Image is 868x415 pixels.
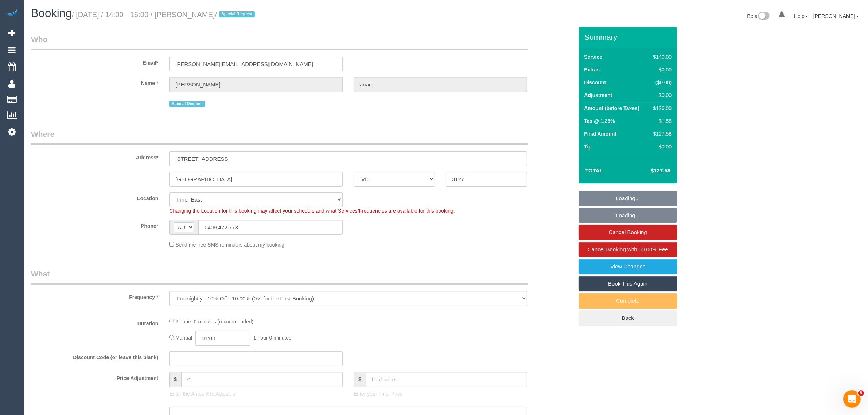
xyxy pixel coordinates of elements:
div: $0.00 [650,92,672,99]
div: $0.00 [650,143,672,150]
a: Cancel Booking with 50.00% Fee [579,242,677,257]
img: New interface [758,12,770,21]
a: Cancel Booking [579,225,677,240]
div: $127.58 [650,130,672,137]
h4: $127.58 [629,168,670,174]
input: Phone* [198,220,343,235]
label: Final Amount [584,130,616,137]
small: / [DATE] / 14:00 - 16:00 / [PERSON_NAME] [72,11,257,19]
label: Tax @ 1.25% [584,117,615,125]
label: Extras [584,66,600,73]
p: Enter your Final Price [354,390,527,397]
strong: Total [585,167,603,174]
span: Manual [175,335,192,341]
label: Adjustment [584,92,612,99]
label: Name * [26,77,164,87]
span: / [215,11,257,19]
span: $ [169,372,181,387]
span: Cancel Booking with 50.00% Fee [588,246,668,252]
input: First Name* [169,77,343,92]
a: [PERSON_NAME] [813,13,859,19]
a: Beta [747,13,770,19]
input: final price [366,372,527,387]
legend: Where [31,129,528,145]
span: 3 [858,390,864,396]
label: Service [584,53,602,61]
div: $1.58 [650,117,672,125]
label: Tip [584,143,592,150]
h3: Summary [584,33,673,41]
label: Discount Code (or leave this blank) [26,351,164,361]
div: $140.00 [650,53,672,61]
span: 2 hours 0 minutes (recommended) [175,319,253,325]
label: Address* [26,151,164,161]
span: Changing the Location for this booking may affect your schedule and what Services/Frequencies are... [169,208,455,214]
a: Book This Again [579,276,677,291]
label: Location [26,192,164,202]
label: Frequency * [26,291,164,301]
legend: Who [31,34,528,50]
input: Last Name* [354,77,527,92]
label: Duration [26,317,164,327]
input: Email* [169,57,343,71]
a: Help [794,13,808,19]
span: Booking [31,7,72,20]
span: Special Request [169,101,205,107]
div: $0.00 [650,66,672,73]
label: Phone* [26,220,164,230]
label: Email* [26,57,164,66]
span: Send me free SMS reminders about my booking [175,242,284,248]
a: View Changes [579,259,677,274]
iframe: Intercom live chat [843,390,861,408]
div: ($0.00) [650,79,672,86]
span: 1 hour 0 minutes [253,335,291,341]
p: Enter the Amount to Adjust, or [169,390,343,397]
label: Price Adjustment [26,372,164,382]
img: Automaid Logo [4,7,19,18]
input: Post Code* [446,172,527,187]
a: Back [579,310,677,326]
div: $126.00 [650,105,672,112]
span: $ [354,372,366,387]
label: Discount [584,79,606,86]
input: Suburb* [169,172,343,187]
label: Amount (before Taxes) [584,105,639,112]
legend: What [31,268,528,285]
span: Special Request [219,11,255,17]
